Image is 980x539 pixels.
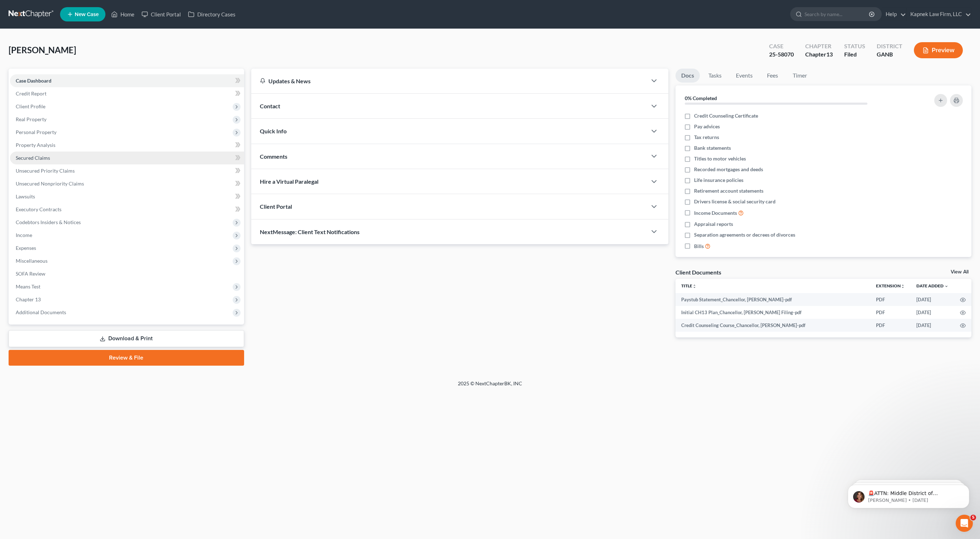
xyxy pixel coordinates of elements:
[870,319,911,332] td: PDF
[675,306,870,319] td: Initial CH13 Plan_Chancellor, [PERSON_NAME] Filing-pdf
[876,283,905,288] a: Extensionunfold_more
[694,177,743,184] span: Life insurance policies
[10,87,244,100] a: Credit Report
[694,243,704,250] span: Bills
[685,95,717,101] strong: 0% Completed
[694,166,763,173] span: Recorded mortgages and deeds
[10,177,244,190] a: Unsecured Nonpriority Claims
[16,258,48,264] span: Miscellaneous
[970,515,976,520] span: 5
[16,193,35,199] span: Lawsuits
[260,103,280,109] span: Contact
[16,206,61,212] span: Executory Contracts
[870,293,911,306] td: PDF
[694,134,719,141] span: Tax returns
[694,123,720,130] span: Pay advices
[675,69,700,83] a: Docs
[916,283,949,288] a: Date Added expand_more
[16,309,66,315] span: Additional Documents
[877,42,902,50] div: District
[787,69,813,83] a: Timer
[675,293,870,306] td: Paystub Statement_Chancellor, [PERSON_NAME]-pdf
[260,77,638,85] div: Updates & News
[769,42,794,50] div: Case
[16,90,46,97] span: Credit Report
[16,142,55,148] span: Property Analysis
[911,306,954,319] td: [DATE]
[694,155,746,162] span: Titles to motor vehicles
[16,168,75,174] span: Unsecured Priority Claims
[10,152,244,164] a: Secured Claims
[75,12,99,17] span: New Case
[9,45,76,55] span: [PERSON_NAME]
[837,470,980,520] iframe: Intercom notifications message
[10,139,244,152] a: Property Analysis
[16,116,46,122] span: Real Property
[10,203,244,216] a: Executory Contracts
[138,8,184,21] a: Client Portal
[16,245,36,251] span: Expenses
[694,198,776,205] span: Drivers license & social security card
[882,8,906,21] a: Help
[870,306,911,319] td: PDF
[911,293,954,306] td: [DATE]
[16,296,41,302] span: Chapter 13
[286,380,694,393] div: 2025 © NextChapterBK, INC
[944,284,949,288] i: expand_more
[10,164,244,177] a: Unsecured Priority Claims
[675,319,870,332] td: Credit Counseling Course_Chancellor, [PERSON_NAME]-pdf
[951,269,969,275] a: View All
[694,231,795,238] span: Separation agreements or decrees of divorces
[769,50,794,59] div: 25-58070
[260,203,292,210] span: Client Portal
[10,267,244,280] a: SOFA Review
[9,350,244,366] a: Review & File
[844,50,865,59] div: Filed
[16,129,56,135] span: Personal Property
[901,284,905,288] i: unfold_more
[9,330,244,347] a: Download & Print
[260,153,287,160] span: Comments
[16,78,51,84] span: Case Dashboard
[16,219,81,225] span: Codebtors Insiders & Notices
[694,144,731,152] span: Bank statements
[16,271,45,277] span: SOFA Review
[694,187,763,194] span: Retirement account statements
[805,50,833,59] div: Chapter
[260,128,287,134] span: Quick Info
[16,283,40,290] span: Means Test
[730,69,758,83] a: Events
[826,51,833,58] span: 13
[694,112,758,119] span: Credit Counseling Certificate
[10,190,244,203] a: Lawsuits
[703,69,727,83] a: Tasks
[16,232,32,238] span: Income
[10,74,244,87] a: Case Dashboard
[956,515,973,532] iframe: Intercom live chat
[260,178,318,185] span: Hire a Virtual Paralegal
[681,283,697,288] a: Titleunfold_more
[877,50,902,59] div: GANB
[907,8,971,21] a: Kapnek Law Firm, LLC
[694,221,733,228] span: Appraisal reports
[260,228,360,235] span: NextMessage: Client Text Notifications
[844,42,865,50] div: Status
[184,8,239,21] a: Directory Cases
[16,181,84,187] span: Unsecured Nonpriority Claims
[108,8,138,21] a: Home
[16,103,45,109] span: Client Profile
[805,42,833,50] div: Chapter
[761,69,784,83] a: Fees
[911,319,954,332] td: [DATE]
[675,268,721,276] div: Client Documents
[694,209,737,217] span: Income Documents
[805,8,870,21] input: Search by name...
[692,284,697,288] i: unfold_more
[16,155,50,161] span: Secured Claims
[914,42,963,58] button: Preview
